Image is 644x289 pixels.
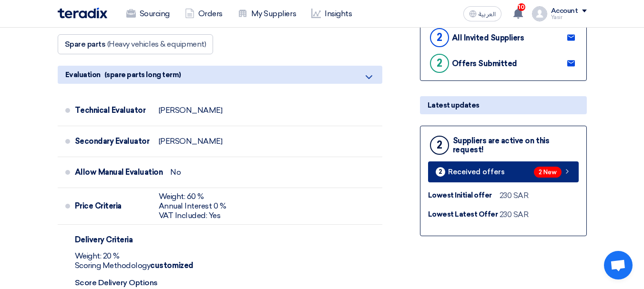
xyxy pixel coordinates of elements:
[170,168,181,177] div: No
[420,96,587,114] div: Latest updates
[452,33,524,42] div: All Invited Suppliers
[532,6,547,21] img: profile_test.png
[500,209,529,220] div: 230 SAR
[428,209,500,220] div: Lowest Latest Offer
[448,169,505,176] span: Received offers
[65,40,106,49] span: Spare parts
[430,136,449,155] div: 2
[159,211,226,220] div: VAT Included: Yes
[428,190,500,201] div: Lowest Initial offer
[428,161,579,182] a: 2 Received offers 2 New
[453,136,579,154] div: Suppliers are active on this request!
[534,167,562,178] span: 2 New
[230,3,304,24] a: My Suppliers
[436,167,445,177] div: 2
[430,28,449,47] div: 2
[150,261,193,270] b: customized
[75,161,163,184] div: Allow Manual Evaluation
[75,130,151,153] div: Secondary Evaluator
[518,3,525,11] span: 10
[551,15,587,20] div: Yasir
[107,40,206,49] span: (Heavy vehicles & equipment)
[604,251,633,279] div: Open chat
[75,251,378,261] div: Weight: 20 %
[104,70,181,80] span: (spare parts long term)
[159,201,226,211] div: Annual Interest 0 %
[75,278,378,287] h6: Score Delivery Options
[58,8,107,19] img: Teradix logo
[159,106,223,115] div: [PERSON_NAME]
[159,137,223,146] div: [PERSON_NAME]
[159,192,226,201] div: Weight: 60 %
[75,261,378,270] div: Scoring Methodology
[452,59,517,68] div: Offers Submitted
[75,195,151,218] div: Price Criteria
[500,190,529,201] div: 230 SAR
[304,3,359,24] a: Insights
[479,11,496,18] span: العربية
[551,7,578,15] div: Account
[119,3,177,24] a: Sourcing
[75,229,151,251] div: Delivery Criteria
[430,54,449,73] div: 2
[463,6,501,21] button: العربية
[65,70,101,80] span: Evaluation
[177,3,230,24] a: Orders
[75,99,151,122] div: Technical Evaluator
